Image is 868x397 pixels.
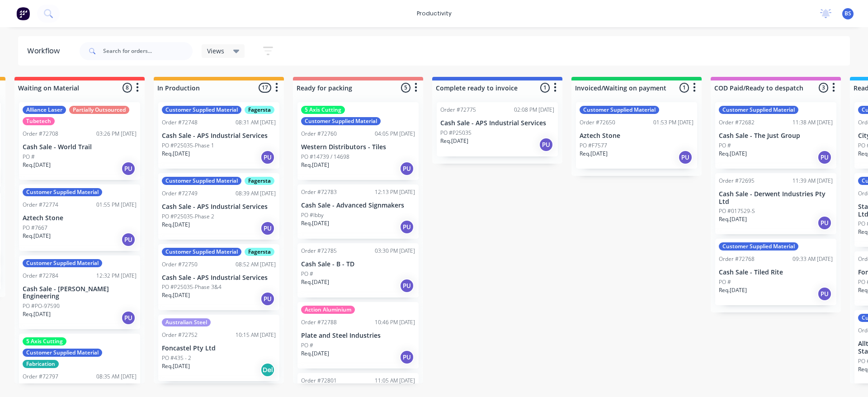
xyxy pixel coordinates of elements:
[719,177,755,185] div: Order #72695
[23,285,137,301] p: Cash Sale - [PERSON_NAME] Engineering
[580,118,615,127] div: Order #72650
[162,189,198,198] div: Order #72749
[297,243,419,298] div: Order #7278503:30 PM [DATE]Cash Sale - B - TDPO #Req.[DATE]PU
[375,130,415,138] div: 04:05 PM [DATE]
[412,7,456,20] div: productivity
[719,150,747,158] p: Req. [DATE]
[719,142,731,150] p: PO #
[719,269,833,276] p: Cash Sale - Tiled Rite
[103,42,193,60] input: Search for orders...
[96,272,137,280] div: 12:32 PM [DATE]
[23,259,102,267] div: Customer Supplied Material
[23,117,55,125] div: Tubetech
[236,260,276,269] div: 08:52 AM [DATE]
[440,106,476,114] div: Order #72775
[678,150,693,165] div: PU
[27,46,64,57] div: Workflow
[69,106,129,114] div: Partially Outsourced
[400,220,414,234] div: PU
[817,287,832,301] div: PU
[301,350,329,358] p: Req. [DATE]
[162,150,190,158] p: Req. [DATE]
[301,247,337,255] div: Order #72785
[96,201,137,209] div: 01:55 PM [DATE]
[580,132,693,140] p: Aztech Stone
[158,244,279,311] div: Customer Supplied MaterialFagerstaOrder #7275008:52 AM [DATE]Cash Sale - APS Industrial ServicesP...
[162,132,276,140] p: Cash Sale - APS Industrial Services
[121,311,136,325] div: PU
[400,350,414,364] div: PU
[260,292,275,306] div: PU
[576,102,697,169] div: Customer Supplied MaterialOrder #7265001:53 PM [DATE]Aztech StonePO #F7577Req.[DATE]PU
[301,143,415,151] p: Western Distributors - Tiles
[375,377,415,385] div: 11:05 AM [DATE]
[23,224,47,232] p: PO #7667
[158,102,279,169] div: Customer Supplied MaterialFagerstaOrder #7274808:31 AM [DATE]Cash Sale - APS Industrial ServicesP...
[301,278,329,286] p: Req. [DATE]
[162,345,276,352] p: Foncastel Pty Ltd
[715,102,836,169] div: Customer Supplied MaterialOrder #7268211:38 AM [DATE]Cash Sale - The Just GroupPO #Req.[DATE]PU
[162,291,190,299] p: Req. [DATE]
[301,211,324,219] p: PO #Ibby
[23,337,66,345] div: 5 Axis Cutting
[715,173,836,235] div: Order #7269511:39 AM [DATE]Cash Sale - Derwent Industries Pty LtdPO #017529-SReq.[DATE]PU
[23,302,60,310] p: PO #PO-97590
[719,190,833,206] p: Cash Sale - Derwent Industries Pty Ltd
[162,221,190,229] p: Req. [DATE]
[719,278,731,286] p: PO #
[245,106,274,114] div: Fagersta
[162,318,211,326] div: Australian Steel
[23,214,137,222] p: Aztech Stone
[719,215,747,223] p: Req. [DATE]
[793,255,833,263] div: 09:33 AM [DATE]
[301,332,415,340] p: Plate and Steel Industries
[245,248,274,256] div: Fagersta
[19,255,140,330] div: Customer Supplied MaterialOrder #7278412:32 PM [DATE]Cash Sale - [PERSON_NAME] EngineeringPO #PO-...
[653,118,693,127] div: 01:53 PM [DATE]
[793,118,833,127] div: 11:38 AM [DATE]
[162,260,198,269] div: Order #72750
[719,132,833,140] p: Cash Sale - The Just Group
[158,315,279,381] div: Australian SteelOrder #7275210:15 AM [DATE]Foncastel Pty LtdPO #435 - 2Req.[DATE]Del
[23,188,102,196] div: Customer Supplied Material
[23,153,35,161] p: PO #
[539,137,553,152] div: PU
[162,274,276,282] p: Cash Sale - APS Industrial Services
[301,377,337,385] div: Order #72801
[19,102,140,180] div: Alliance LaserPartially OutsourcedTubetechOrder #7270803:26 PM [DATE]Cash Sale - World TrailPO #R...
[301,341,313,350] p: PO #
[844,9,851,18] span: BS
[301,161,329,169] p: Req. [DATE]
[23,272,58,280] div: Order #72784
[162,118,198,127] div: Order #72748
[207,46,224,56] span: Views
[23,360,59,368] div: Fabrication
[158,173,279,240] div: Customer Supplied MaterialFagerstaOrder #7274908:39 AM [DATE]Cash Sale - APS Industrial ServicesP...
[437,102,558,156] div: Order #7277502:08 PM [DATE]Cash Sale - APS Industrial ServicesPO #P25035Req.[DATE]PU
[301,117,381,125] div: Customer Supplied Material
[817,216,832,230] div: PU
[297,302,419,369] div: Action AluminiumOrder #7278810:46 PM [DATE]Plate and Steel IndustriesPO #Req.[DATE]PU
[236,118,276,127] div: 08:31 AM [DATE]
[301,202,415,209] p: Cash Sale - Advanced Signmakers
[96,373,137,381] div: 08:35 AM [DATE]
[400,279,414,293] div: PU
[23,161,51,169] p: Req. [DATE]
[793,177,833,185] div: 11:39 AM [DATE]
[719,207,755,215] p: PO #017529-S
[162,142,214,150] p: PO #P25035-Phase 1
[23,310,51,318] p: Req. [DATE]
[301,318,337,326] div: Order #72788
[23,143,137,151] p: Cash Sale - World Trail
[719,286,747,294] p: Req. [DATE]
[16,7,30,20] img: Factory
[19,184,140,251] div: Customer Supplied MaterialOrder #7277401:55 PM [DATE]Aztech StonePO #7667Req.[DATE]PU
[580,106,659,114] div: Customer Supplied Material
[301,130,337,138] div: Order #72760
[719,255,755,263] div: Order #72768
[23,373,58,381] div: Order #72797
[245,177,274,185] div: Fagersta
[23,201,58,209] div: Order #72774
[440,119,554,127] p: Cash Sale - APS Industrial Services
[301,153,349,161] p: PO #14739 / 14698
